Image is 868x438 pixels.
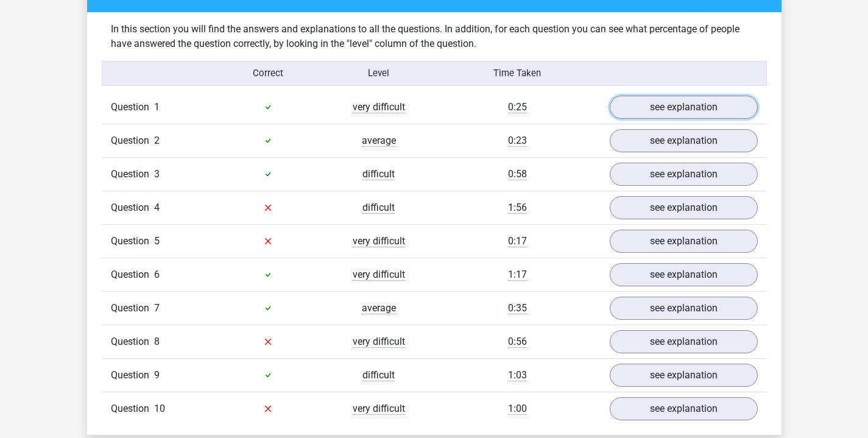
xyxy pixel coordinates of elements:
a: see explanation [610,230,758,253]
span: 1 [154,101,160,113]
span: 1:56 [508,202,527,214]
span: Question [111,234,154,249]
span: 10 [154,403,165,414]
span: average [362,302,396,314]
a: see explanation [610,364,758,387]
span: 0:58 [508,168,527,180]
span: very difficult [353,269,405,281]
span: Question [111,301,154,316]
span: 3 [154,168,160,180]
a: see explanation [610,196,758,219]
a: see explanation [610,129,758,152]
a: see explanation [610,96,758,119]
span: 0:35 [508,302,527,314]
span: very difficult [353,101,405,113]
span: Question [111,267,154,282]
span: 0:56 [508,336,527,348]
span: Question [111,100,154,115]
span: Question [111,334,154,349]
a: see explanation [610,263,758,286]
span: Question [111,368,154,383]
span: 9 [154,369,160,381]
span: difficult [362,202,395,214]
span: 1:00 [508,403,527,415]
span: 4 [154,202,160,213]
span: very difficult [353,336,405,348]
a: see explanation [610,297,758,320]
span: very difficult [353,403,405,415]
span: 0:23 [508,135,527,147]
div: In this section you will find the answers and explanations to all the questions. In addition, for... [102,22,767,51]
span: 0:25 [508,101,527,113]
span: 5 [154,235,160,247]
div: Time Taken [434,66,600,80]
span: Question [111,167,154,182]
a: see explanation [610,163,758,186]
div: Level [323,66,434,80]
span: Question [111,200,154,215]
span: difficult [362,168,395,180]
span: Question [111,133,154,148]
div: Correct [213,66,323,80]
span: 1:03 [508,369,527,381]
span: 8 [154,336,160,347]
span: Question [111,401,154,416]
span: 1:17 [508,269,527,281]
span: 6 [154,269,160,280]
span: very difficult [353,235,405,247]
a: see explanation [610,397,758,420]
span: 0:17 [508,235,527,247]
span: average [362,135,396,147]
span: 2 [154,135,160,146]
span: difficult [362,369,395,381]
a: see explanation [610,330,758,353]
span: 7 [154,302,160,314]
